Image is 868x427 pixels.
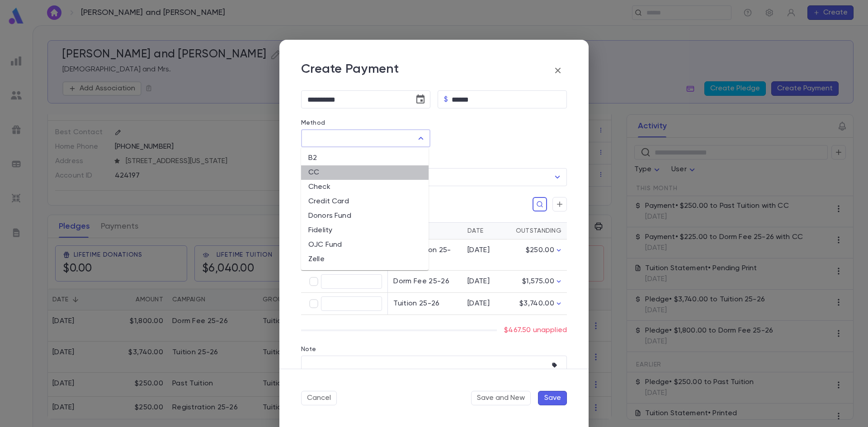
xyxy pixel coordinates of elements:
button: Choose date, selected date is Sep 26, 2025 [411,90,429,108]
button: Save [538,391,567,405]
th: Date [462,223,507,239]
li: Check [301,180,429,194]
p: Create Payment [301,61,399,80]
td: $250.00 [507,239,567,271]
td: Dorm Fee 25-26 [388,271,462,293]
div: [DATE] [467,299,502,308]
li: OJC Fund [301,238,429,252]
label: Method [301,119,325,127]
button: Save and New [471,391,531,405]
p: $467.50 unapplied [504,326,567,335]
div: [DATE] [467,277,502,286]
button: Close [415,132,427,145]
label: Note [301,346,316,353]
button: Open [551,171,564,183]
button: Cancel [301,391,337,405]
th: Outstanding [507,223,567,239]
li: Credit Card [301,194,429,209]
li: Fidelity [301,223,429,238]
li: Donors Fund [301,209,429,223]
li: CC [301,165,429,180]
div: [DATE] [467,246,502,255]
li: B2 [301,151,429,165]
td: $1,575.00 [507,271,567,293]
li: Zelle [301,252,429,267]
td: Tuition 25-26 [388,293,462,315]
td: $3,740.00 [507,293,567,315]
p: $ [444,95,448,104]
